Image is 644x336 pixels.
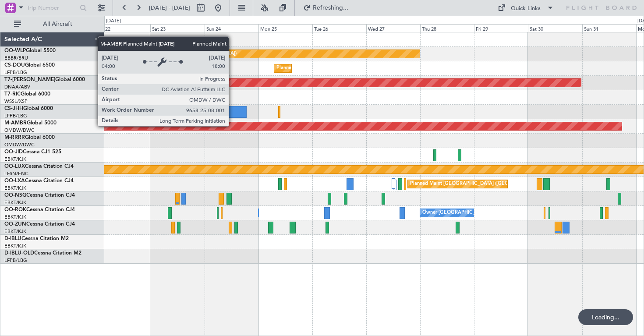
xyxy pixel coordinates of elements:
div: Sun 31 [582,24,636,32]
a: EBKT/KJK [4,156,26,163]
a: OO-ROKCessna Citation CJ4 [4,207,75,212]
a: OO-JIDCessna CJ1 525 [4,149,61,155]
div: Fri 29 [474,24,528,32]
a: DNAA/ABV [4,84,30,90]
div: Sat 23 [150,24,204,32]
a: OO-WLPGlobal 5500 [4,48,56,53]
a: LFPB/LBG [4,69,27,76]
a: CS-JHHGlobal 6000 [4,106,53,111]
div: Tue 26 [312,24,366,32]
span: All Aircraft [23,21,92,27]
a: LFPB/LBG [4,113,27,119]
a: LFSN/ENC [4,170,28,177]
div: Planned Maint [GEOGRAPHIC_DATA] ([GEOGRAPHIC_DATA]) [99,47,237,60]
a: OMDW/DWC [4,141,35,148]
a: T7-RICGlobal 6000 [4,92,50,97]
span: OO-JID [4,149,23,155]
div: Quick Links [511,4,541,13]
span: OO-ZUN [4,222,26,227]
a: M-AMBRGlobal 5000 [4,120,57,126]
a: LFPB/LBG [4,257,27,264]
div: Planned Maint [GEOGRAPHIC_DATA] ([GEOGRAPHIC_DATA]) [276,62,414,75]
a: D-IBLU-OLDCessna Citation M2 [4,251,81,256]
div: Mon 25 [258,24,312,32]
a: EBKT/KJK [4,243,26,249]
input: Trip Number [27,1,77,14]
span: T7-RIC [4,92,21,97]
span: OO-LXA [4,178,25,184]
span: D-IBLU-OLD [4,251,34,256]
a: M-RRRRGlobal 6000 [4,135,55,140]
span: [DATE] - [DATE] [149,4,190,12]
div: Owner [GEOGRAPHIC_DATA]-[GEOGRAPHIC_DATA] [422,206,541,219]
a: EBKT/KJK [4,199,26,206]
a: WSSL/XSP [4,98,28,105]
a: OO-ZUNCessna Citation CJ4 [4,222,75,227]
span: T7-[PERSON_NAME] [4,77,55,82]
a: EBKT/KJK [4,214,26,220]
button: Refreshing... [299,1,352,15]
button: Quick Links [493,1,558,15]
span: Refreshing... [312,5,349,11]
button: All Aircraft [10,17,95,31]
a: OMDW/DWC [4,127,35,134]
a: EBKT/KJK [4,228,26,235]
span: M-RRRR [4,135,25,140]
div: Wed 27 [366,24,420,32]
span: M-AMBR [4,120,27,126]
div: Planned Maint [GEOGRAPHIC_DATA] ([GEOGRAPHIC_DATA] National) [410,177,569,191]
div: [DATE] [106,18,121,25]
div: Sat 30 [528,24,582,32]
span: D-IBLU [4,236,21,241]
div: Sun 24 [205,24,258,32]
span: CS-JHH [4,106,23,111]
a: OO-LUXCessna Citation CJ4 [4,164,74,169]
a: OO-NSGCessna Citation CJ4 [4,193,75,198]
div: Thu 28 [420,24,474,32]
span: CS-DOU [4,63,25,68]
span: OO-ROK [4,207,26,212]
a: CS-DOUGlobal 6500 [4,63,55,68]
div: Fri 22 [96,24,150,32]
div: Loading... [578,309,633,325]
a: T7-[PERSON_NAME]Global 6000 [4,77,85,82]
span: OO-NSG [4,193,26,198]
a: D-IBLUCessna Citation M2 [4,236,69,241]
a: OO-LXACessna Citation CJ4 [4,178,74,184]
a: EBKT/KJK [4,185,26,191]
a: EBBR/BRU [4,55,28,61]
span: OO-WLP [4,48,26,53]
span: OO-LUX [4,164,25,169]
div: Planned Maint London ([GEOGRAPHIC_DATA]) [114,105,219,118]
